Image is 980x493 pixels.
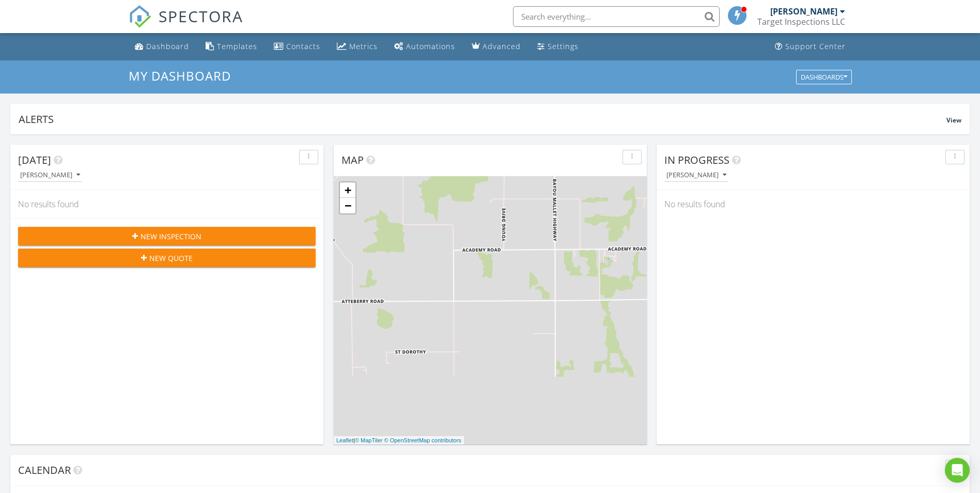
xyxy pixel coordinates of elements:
a: Templates [201,37,261,56]
button: [PERSON_NAME] [664,168,728,182]
span: New Inspection [141,231,201,242]
div: Automations [406,41,455,51]
a: Metrics [333,37,382,56]
a: Dashboard [131,37,193,56]
div: No results found [10,190,323,218]
button: New Inspection [18,227,316,245]
div: Dashboard [146,41,189,51]
a: Zoom out [340,198,355,213]
div: | [334,436,464,445]
div: Support Center [785,41,846,51]
a: Zoom in [340,182,355,198]
span: View [946,116,961,125]
div: Metrics [349,41,378,51]
span: New Quote [149,253,193,264]
div: Contacts [286,41,320,51]
button: Dashboards [796,70,852,84]
img: The Best Home Inspection Software - Spectora [129,5,151,28]
div: Open Intercom Messenger [945,458,970,483]
span: Calendar [18,463,71,477]
div: Dashboards [801,73,847,81]
div: [PERSON_NAME] [770,6,837,17]
span: Map [341,153,364,167]
button: [PERSON_NAME] [18,168,82,182]
a: Contacts [270,37,324,56]
span: In Progress [664,153,729,167]
span: [DATE] [18,153,51,167]
div: [PERSON_NAME] [20,172,80,179]
div: Settings [548,41,579,51]
div: Target Inspections LLC [757,17,845,27]
div: Advanced [483,41,521,51]
div: No results found [657,190,970,218]
a: Support Center [771,37,850,56]
a: © MapTiler [355,437,383,443]
div: [PERSON_NAME] [666,172,726,179]
a: Leaflet [336,437,353,443]
div: Templates [217,41,257,51]
span: My Dashboard [129,67,231,84]
a: © OpenStreetMap contributors [384,437,461,443]
a: SPECTORA [129,14,243,36]
button: New Quote [18,249,316,267]
a: Automations (Basic) [390,37,459,56]
input: Search everything... [513,6,720,27]
a: Advanced [468,37,525,56]
div: Alerts [19,112,946,126]
span: SPECTORA [159,5,243,27]
a: Settings [533,37,583,56]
